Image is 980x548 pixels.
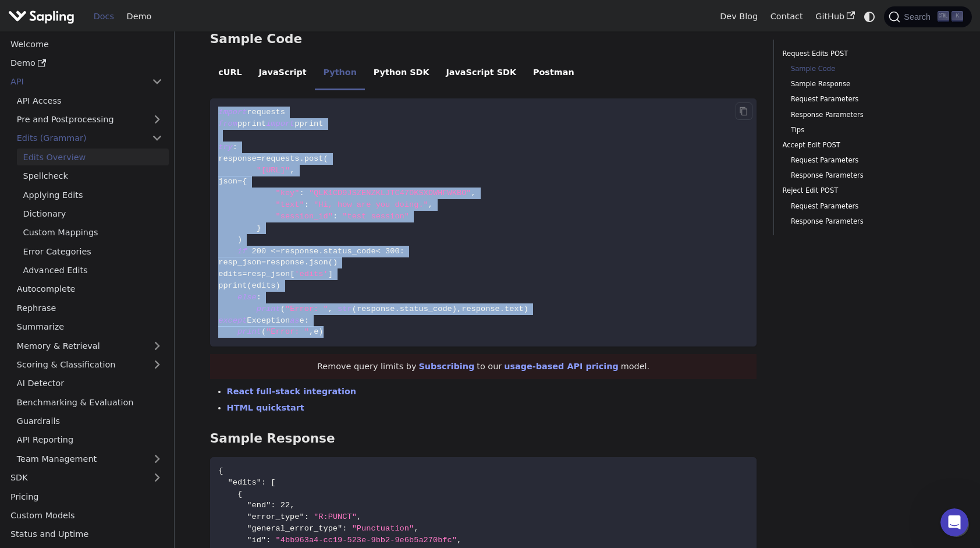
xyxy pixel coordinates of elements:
span: e [314,327,318,336]
li: Python SDK [365,58,438,90]
span: , [328,305,333,313]
span: = [257,154,261,163]
button: Collapse sidebar category 'API' [145,73,169,90]
button: Switch between dark and light mode (currently system mode) [861,8,878,25]
span: "[URL]" [257,166,290,175]
span: "error_type" [247,512,304,521]
a: Guardrails [10,413,169,430]
a: usage-based API pricing [504,362,619,371]
span: , [414,524,418,533]
span: ( [324,154,328,163]
span: pprint [294,119,323,128]
span: resp_json [247,270,290,278]
a: Status and Uptime [4,526,169,543]
span: import [266,119,294,128]
a: Custom Mappings [17,224,169,241]
span: [ [271,478,275,487]
span: response [218,154,257,163]
a: Contact [764,8,809,26]
span: from [218,119,237,128]
a: HTML quickstart [227,403,304,412]
a: Applying Edits [17,186,169,203]
span: if [237,247,247,256]
span: , [428,200,433,209]
span: : [257,293,261,302]
h3: Sample Code [210,31,757,47]
span: "general_error_type" [247,524,342,533]
span: text [505,305,524,313]
span: edits [218,270,242,278]
a: Rephrase [10,299,169,316]
span: ) [237,235,242,244]
span: json [218,177,237,186]
span: "Hi, how are you doing." [314,200,428,209]
span: ( [352,305,357,313]
span: , [309,327,314,336]
button: Copy code to clipboard [736,102,753,120]
span: response [461,305,500,313]
li: JavaScript SDK [438,58,525,90]
span: : [261,478,266,487]
kbd: K [951,11,963,22]
a: React full-stack integration [227,387,356,396]
span: : [333,212,338,221]
span: = [242,270,247,278]
span: str [338,305,352,313]
span: : [266,536,271,545]
span: ) [333,258,338,267]
a: Edits (Grammar) [10,130,169,147]
a: API [4,73,145,90]
span: "QLK1CD9JSZENZKLJTC47DKSXDWHFWKBO" [309,189,471,197]
a: Sample Response [791,79,936,90]
span: } [257,224,261,232]
a: Scoring & Classification [10,356,169,373]
a: Response Parameters [791,216,936,227]
div: Remove query limits by to our model. [210,354,757,380]
span: : [233,143,237,151]
a: Benchmarking & Evaluation [10,394,169,411]
span: , [457,305,461,313]
span: . [304,258,309,267]
a: API Reporting [10,432,169,448]
a: Summarize [10,319,169,335]
span: = [261,258,266,267]
span: ( [261,327,266,336]
span: "test session" [342,212,409,221]
a: Edits Overview [17,149,169,165]
a: Request Edits POST [783,48,940,59]
span: print [257,305,280,313]
span: ) [276,281,280,290]
li: Python [315,58,365,90]
span: "Punctuation" [352,524,414,533]
span: e [300,316,304,325]
span: : [304,512,309,521]
span: ] [328,270,333,278]
span: , [290,166,294,175]
span: , [457,536,461,545]
span: requests [261,154,300,163]
button: Expand sidebar category 'SDK' [145,469,169,486]
span: "4bb963a4-cc19-523e-9bb2-9e6b5a270bfc" [276,536,457,545]
a: Team Management [10,450,169,467]
span: response [266,258,304,267]
a: Request Parameters [791,94,936,105]
span: "id" [247,536,266,545]
span: : [400,247,404,256]
span: edits [252,281,276,290]
iframe: Intercom live chat [940,508,968,536]
span: { [237,490,242,498]
span: ) [524,305,528,313]
span: ) [452,305,457,313]
a: Autocomplete [10,281,169,298]
span: Search [900,12,938,22]
a: Dictionary [17,206,169,222]
span: "edits" [228,478,261,487]
span: < [376,247,381,256]
span: = [237,177,242,186]
span: pprint [218,281,247,290]
span: 200 [252,247,267,256]
span: . [395,305,399,313]
span: try [218,143,233,151]
span: response [357,305,395,313]
a: Demo [120,8,158,26]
